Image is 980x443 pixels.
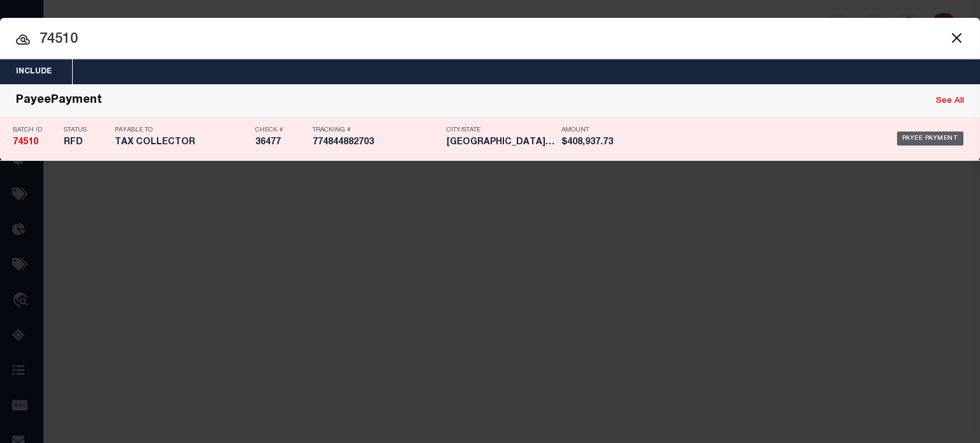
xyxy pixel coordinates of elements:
p: Batch ID [13,126,57,134]
h5: 74510 [13,137,57,148]
button: Close [948,29,965,46]
h5: Fort Worth TX [447,137,555,148]
h5: $408,937.73 [561,137,619,148]
h5: 36477 [255,137,306,148]
a: See All [936,97,964,105]
p: Check # [255,126,306,134]
h5: 774844882703 [313,137,440,148]
p: Tracking # [313,126,440,134]
div: PayeePayment [16,94,102,109]
p: Status [64,126,108,134]
h5: RFD [64,137,108,148]
p: Amount [561,126,619,134]
strong: 74510 [13,138,38,147]
p: City/State [447,126,555,134]
h5: TAX COLLECTOR [115,137,249,148]
p: Payable To [115,126,249,134]
div: Payee Payment [897,131,964,146]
